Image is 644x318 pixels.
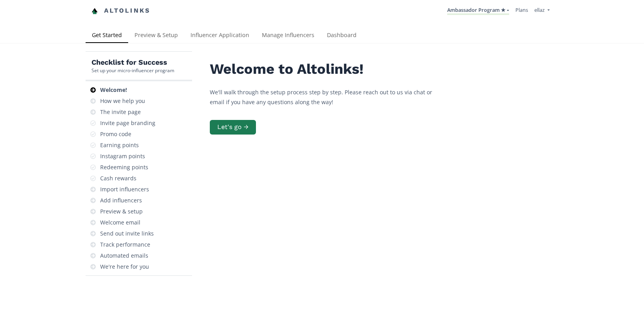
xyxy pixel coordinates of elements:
[100,185,149,193] div: Import influencers
[100,230,154,238] div: Send out invite links
[515,6,528,13] a: Plans
[100,97,145,105] div: How we help you
[100,219,140,226] div: Welcome email
[100,108,141,116] div: The invite page
[100,174,136,182] div: Cash rewards
[100,241,150,249] div: Track performance
[534,6,545,13] span: ellaz
[100,163,148,171] div: Redeeming points
[91,4,151,17] a: Altolinks
[100,119,155,127] div: Invite page branding
[100,196,142,204] div: Add influencers
[100,252,148,260] div: Automated emails
[184,28,256,44] a: Influencer Application
[100,263,149,271] div: We're here for you
[534,6,549,15] a: ellaz
[210,120,256,135] button: Let's go →
[210,87,446,107] p: We'll walk through the setup process step by step. Please reach out to us via chat or email if yo...
[128,28,184,44] a: Preview & Setup
[91,8,98,14] img: favicon-32x32.png
[256,28,321,44] a: Manage Influencers
[100,208,143,215] div: Preview & setup
[86,28,128,44] a: Get Started
[100,130,131,138] div: Promo code
[100,141,139,149] div: Earning points
[210,61,446,77] h2: Welcome to Altolinks!
[91,67,174,74] div: Set up your micro-influencer program
[100,86,127,94] div: Welcome!
[100,152,145,160] div: Instagram points
[91,58,174,67] h5: Checklist for Success
[447,6,509,15] a: Ambassador Program ★
[321,28,363,44] a: Dashboard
